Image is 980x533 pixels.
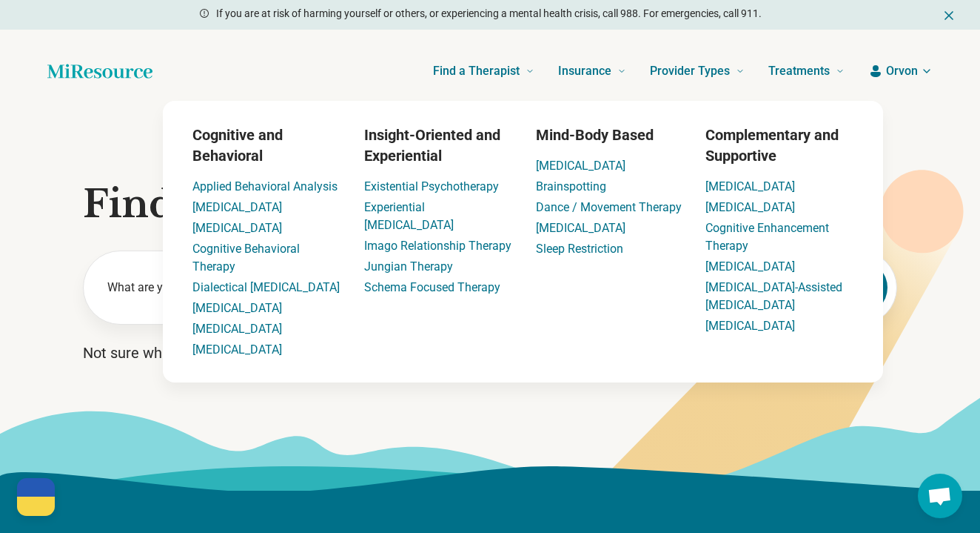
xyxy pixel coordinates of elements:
a: Provider Types [650,42,745,101]
a: Sleep Restriction [536,242,623,256]
a: Jungian Therapy [364,259,453,274]
span: Orvon [886,62,918,80]
span: Treatments [768,61,830,82]
a: [MEDICAL_DATA] [705,319,795,333]
button: Dismiss [942,6,956,24]
h3: Cognitive and Behavioral [192,125,340,166]
p: If you are at risk of harming yourself or others, or experiencing a mental health crisis, call 98... [216,6,762,21]
a: Insurance [558,42,626,101]
a: Applied Behavioral Analysis [192,179,338,193]
a: Cognitive Behavioral Therapy [192,242,300,274]
a: Dialectical [MEDICAL_DATA] [192,280,340,294]
a: [MEDICAL_DATA] [192,200,282,214]
a: [MEDICAL_DATA] [192,301,282,315]
span: Find a Therapist [433,61,520,82]
a: Existential Psychotherapy [364,179,499,193]
a: Home page [47,56,152,86]
a: [MEDICAL_DATA] [192,221,282,235]
a: Treatments [768,42,845,101]
div: Open chat [918,474,962,518]
a: Imago Relationship Therapy [364,239,511,253]
a: [MEDICAL_DATA] [192,342,282,357]
span: Insurance [558,61,611,82]
a: [MEDICAL_DATA] [192,322,282,336]
a: Experiential [MEDICAL_DATA] [364,200,454,232]
button: Orvon [868,62,933,80]
a: Schema Focused Therapy [364,280,500,294]
a: [MEDICAL_DATA] [536,221,625,235]
h3: Mind-Body Based [536,125,682,145]
a: [MEDICAL_DATA] [705,259,795,274]
a: Brainspotting [536,179,606,193]
a: Find a Therapist [433,42,534,101]
h3: Complementary and Supportive [705,125,853,166]
a: [MEDICAL_DATA] [536,159,625,173]
h3: Insight-Oriented and Experiential [364,125,512,166]
span: Provider Types [650,61,730,82]
a: [MEDICAL_DATA]-Assisted [MEDICAL_DATA] [705,280,842,312]
a: Cognitive Enhancement Therapy [705,221,829,253]
a: [MEDICAL_DATA] [705,179,795,193]
a: Dance / Movement Therapy [536,200,682,214]
a: [MEDICAL_DATA] [705,200,795,214]
div: Treatments [74,101,972,383]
